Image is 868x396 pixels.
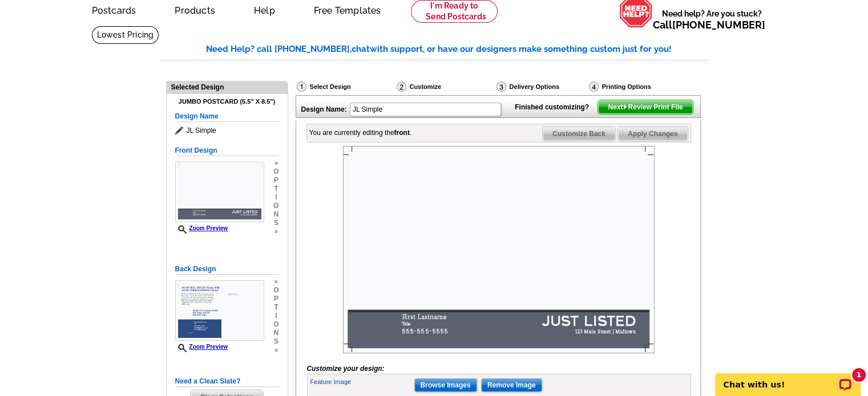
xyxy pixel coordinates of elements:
img: Z18889306_00001_1.jpg [343,146,655,353]
span: » [273,159,278,168]
div: Select Design [296,81,395,95]
span: Customize Back [543,127,615,141]
div: Selected Design [167,81,288,92]
input: Browse Images [414,378,477,392]
span: i [273,193,278,202]
span: » [273,227,278,236]
div: You are currently editing the . [309,128,412,138]
label: Feature Image [310,377,413,387]
h4: Jumbo Postcard (5.5" x 8.5") [175,98,279,105]
span: o [273,202,278,210]
a: Zoom Preview [175,344,228,350]
img: Z18889306_00001_1.jpg [175,162,264,222]
span: n [273,210,278,219]
img: Select Design [297,81,306,92]
span: Apply Changes [618,127,687,141]
span: o [273,286,278,295]
span: chat [352,44,370,54]
span: Need help? Are you stuck? [653,8,771,31]
img: Printing Options & Summary [589,81,599,92]
h5: Design Name [175,111,279,122]
a: Zoom Preview [175,225,228,231]
img: button-next-arrow-white.png [623,104,628,109]
span: Call [653,19,765,31]
div: Need Help? call [PHONE_NUMBER], with support, or have our designers make something custom just fo... [206,43,708,56]
span: p [273,176,278,185]
strong: Finished customizing? [515,103,596,111]
span: i [273,312,278,320]
h5: Front Design [175,145,279,156]
span: n [273,329,278,337]
span: o [273,320,278,329]
strong: Design Name: [301,105,347,113]
a: [PHONE_NUMBER] [672,19,765,31]
h5: Need a Clean Slate? [175,376,279,387]
span: s [273,219,278,227]
span: p [273,295,278,303]
span: t [273,303,278,312]
span: t [273,185,278,193]
i: Customize your design: [307,365,385,373]
span: » [273,277,278,286]
img: Customize [397,81,406,92]
div: Printing Options [588,81,689,92]
img: Z18889306_00001_2.jpg [175,280,264,341]
span: » [273,346,278,354]
span: s [273,337,278,346]
input: Remove Image [481,378,542,392]
span: JL Simple [175,125,279,136]
div: Delivery Options [495,81,588,92]
div: Customize [395,81,495,95]
iframe: LiveChat chat widget [708,360,868,396]
h5: Back Design [175,264,279,275]
b: front [394,129,410,137]
img: Delivery Options [496,81,506,92]
span: Next Review Print File [598,100,692,114]
span: o [273,168,278,176]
